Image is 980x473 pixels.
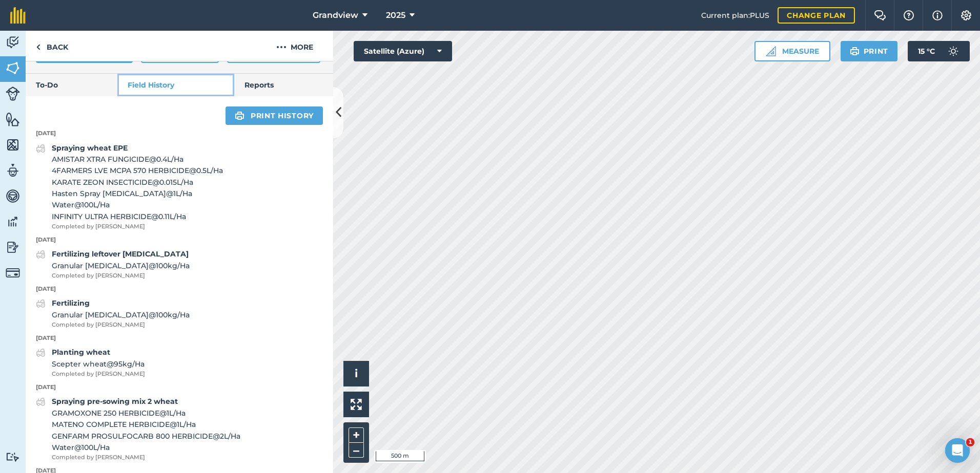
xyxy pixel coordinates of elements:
span: Completed by [PERSON_NAME] [52,320,190,330]
span: Granular [MEDICAL_DATA] @ 100 kg / Ha [52,309,190,320]
span: Completed by [PERSON_NAME] [52,222,223,231]
strong: Fertilizing leftover [MEDICAL_DATA] [52,249,189,259]
span: 2025 [386,9,405,21]
button: i [343,361,369,386]
iframe: Intercom live chat [945,438,970,463]
span: 4FARMERS LVE MCPA 570 HERBICIDE @ 0.5 L / Ha [52,165,223,176]
img: svg+xml;base64,PD94bWwgdmVyc2lvbj0iMS4wIiBlbmNvZGluZz0idXRmLTgiPz4KPCEtLSBHZW5lcmF0b3I6IEFkb2JlIE... [6,163,20,178]
img: fieldmargin Logo [10,7,26,24]
p: [DATE] [26,334,333,343]
img: svg+xml;base64,PHN2ZyB4bWxucz0iaHR0cDovL3d3dy53My5vcmcvMjAwMC9zdmciIHdpZHRoPSI1NiIgaGVpZ2h0PSI2MC... [6,137,20,153]
button: More [256,31,333,61]
strong: Planting wheat [52,348,110,357]
img: svg+xml;base64,PD94bWwgdmVyc2lvbj0iMS4wIiBlbmNvZGluZz0idXRmLTgiPz4KPCEtLSBHZW5lcmF0b3I6IEFkb2JlIE... [36,297,46,310]
img: svg+xml;base64,PHN2ZyB4bWxucz0iaHR0cDovL3d3dy53My5vcmcvMjAwMC9zdmciIHdpZHRoPSIxNyIgaGVpZ2h0PSIxNy... [932,9,943,21]
img: svg+xml;base64,PD94bWwgdmVyc2lvbj0iMS4wIiBlbmNvZGluZz0idXRmLTgiPz4KPCEtLSBHZW5lcmF0b3I6IEFkb2JlIE... [36,396,46,408]
img: svg+xml;base64,PD94bWwgdmVyc2lvbj0iMS4wIiBlbmNvZGluZz0idXRmLTgiPz4KPCEtLSBHZW5lcmF0b3I6IEFkb2JlIE... [6,266,20,280]
span: MATENO COMPLETE HERBICIDE @ 1 L / Ha [52,419,240,430]
a: Field History [117,74,234,96]
a: Change plan [778,7,855,24]
span: KARATE ZEON INSECTICIDE @ 0.015 L / Ha [52,177,223,188]
button: 15 °C [908,41,970,61]
span: Hasten Spray [MEDICAL_DATA] @ 1 L / Ha [52,188,223,199]
span: 1 [966,438,974,446]
a: Back [26,31,78,61]
img: svg+xml;base64,PD94bWwgdmVyc2lvbj0iMS4wIiBlbmNvZGluZz0idXRmLTgiPz4KPCEtLSBHZW5lcmF0b3I6IEFkb2JlIE... [36,248,46,261]
img: svg+xml;base64,PHN2ZyB4bWxucz0iaHR0cDovL3d3dy53My5vcmcvMjAwMC9zdmciIHdpZHRoPSIyMCIgaGVpZ2h0PSIyNC... [276,41,287,53]
a: Fertilizing leftover [MEDICAL_DATA]Granular [MEDICAL_DATA]@100kg/HaCompleted by [PERSON_NAME] [36,248,190,280]
span: GRAMOXONE 250 HERBICIDE @ 1 L / Ha [52,407,240,419]
p: [DATE] [26,285,333,294]
img: svg+xml;base64,PHN2ZyB4bWxucz0iaHR0cDovL3d3dy53My5vcmcvMjAwMC9zdmciIHdpZHRoPSI1NiIgaGVpZ2h0PSI2MC... [6,60,20,76]
img: Two speech bubbles overlapping with the left bubble in the forefront [874,10,886,20]
button: + [349,427,364,443]
span: Grandview [313,9,358,21]
p: [DATE] [26,383,333,392]
img: A question mark icon [903,10,915,20]
span: Completed by [PERSON_NAME] [52,271,190,281]
span: GENFARM PROSULFOCARB 800 HERBICIDE @ 2 L / Ha [52,431,240,442]
span: AMISTAR XTRA FUNGICIDE @ 0.4 L / Ha [52,154,223,165]
a: FertilizingGranular [MEDICAL_DATA]@100kg/HaCompleted by [PERSON_NAME] [36,297,190,329]
img: A cog icon [960,10,972,20]
img: svg+xml;base64,PD94bWwgdmVyc2lvbj0iMS4wIiBlbmNvZGluZz0idXRmLTgiPz4KPCEtLSBHZW5lcmF0b3I6IEFkb2JlIE... [6,240,20,255]
span: 15 ° C [918,41,935,61]
button: Measure [754,41,830,61]
a: Planting wheatScepter wheat@95kg/HaCompleted by [PERSON_NAME] [36,347,145,378]
p: [DATE] [26,129,333,138]
p: [DATE] [26,235,333,245]
a: Spraying wheat EPEAMISTAR XTRA FUNGICIDE@0.4L/Ha4FARMERS LVE MCPA 570 HERBICIDE@0.5L/HaKARATE ZEO... [36,142,223,231]
img: svg+xml;base64,PD94bWwgdmVyc2lvbj0iMS4wIiBlbmNvZGluZz0idXRmLTgiPz4KPCEtLSBHZW5lcmF0b3I6IEFkb2JlIE... [943,41,964,61]
strong: Spraying wheat EPE [52,143,128,153]
span: Water @ 100 L / Ha [52,442,240,453]
strong: Fertilizing [52,298,90,308]
button: – [349,443,364,458]
img: svg+xml;base64,PD94bWwgdmVyc2lvbj0iMS4wIiBlbmNvZGluZz0idXRmLTgiPz4KPCEtLSBHZW5lcmF0b3I6IEFkb2JlIE... [6,214,20,229]
a: Print history [226,106,323,125]
img: Four arrows, one pointing top left, one top right, one bottom right and the last bottom left [351,399,362,410]
img: svg+xml;base64,PHN2ZyB4bWxucz0iaHR0cDovL3d3dy53My5vcmcvMjAwMC9zdmciIHdpZHRoPSIxOSIgaGVpZ2h0PSIyNC... [850,45,860,57]
button: Satellite (Azure) [354,41,452,61]
a: Spraying pre-sowing mix 2 wheatGRAMOXONE 250 HERBICIDE@1L/HaMATENO COMPLETE HERBICIDE@1L/HaGENFAR... [36,396,240,462]
img: svg+xml;base64,PHN2ZyB4bWxucz0iaHR0cDovL3d3dy53My5vcmcvMjAwMC9zdmciIHdpZHRoPSI1NiIgaGVpZ2h0PSI2MC... [6,112,20,127]
img: svg+xml;base64,PD94bWwgdmVyc2lvbj0iMS4wIiBlbmNvZGluZz0idXRmLTgiPz4KPCEtLSBHZW5lcmF0b3I6IEFkb2JlIE... [36,142,46,155]
a: Reports [234,74,333,96]
img: svg+xml;base64,PD94bWwgdmVyc2lvbj0iMS4wIiBlbmNvZGluZz0idXRmLTgiPz4KPCEtLSBHZW5lcmF0b3I6IEFkb2JlIE... [6,452,20,462]
img: svg+xml;base64,PHN2ZyB4bWxucz0iaHR0cDovL3d3dy53My5vcmcvMjAwMC9zdmciIHdpZHRoPSI5IiBoZWlnaHQ9IjI0Ii... [36,41,40,53]
span: i [355,367,358,380]
img: svg+xml;base64,PD94bWwgdmVyc2lvbj0iMS4wIiBlbmNvZGluZz0idXRmLTgiPz4KPCEtLSBHZW5lcmF0b3I6IEFkb2JlIE... [6,35,20,50]
img: Ruler icon [766,46,776,56]
span: Granular [MEDICAL_DATA] @ 100 kg / Ha [52,260,190,271]
img: svg+xml;base64,PD94bWwgdmVyc2lvbj0iMS4wIiBlbmNvZGluZz0idXRmLTgiPz4KPCEtLSBHZW5lcmF0b3I6IEFkb2JlIE... [6,188,20,204]
img: svg+xml;base64,PD94bWwgdmVyc2lvbj0iMS4wIiBlbmNvZGluZz0idXRmLTgiPz4KPCEtLSBHZW5lcmF0b3I6IEFkb2JlIE... [6,87,20,101]
span: Completed by [PERSON_NAME] [52,370,145,379]
span: Water @ 100 L / Ha [52,199,223,210]
img: svg+xml;base64,PD94bWwgdmVyc2lvbj0iMS4wIiBlbmNvZGluZz0idXRmLTgiPz4KPCEtLSBHZW5lcmF0b3I6IEFkb2JlIE... [36,347,46,359]
img: svg+xml;base64,PHN2ZyB4bWxucz0iaHR0cDovL3d3dy53My5vcmcvMjAwMC9zdmciIHdpZHRoPSIxOSIgaGVpZ2h0PSIyNC... [235,110,244,122]
strong: Spraying pre-sowing mix 2 wheat [52,397,178,406]
span: Completed by [PERSON_NAME] [52,453,240,462]
span: Current plan : PLUS [701,10,769,21]
span: Scepter wheat @ 95 kg / Ha [52,358,145,370]
a: To-Do [26,74,117,96]
span: INFINITY ULTRA HERBICIDE @ 0.11 L / Ha [52,211,223,222]
button: Print [841,41,898,61]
